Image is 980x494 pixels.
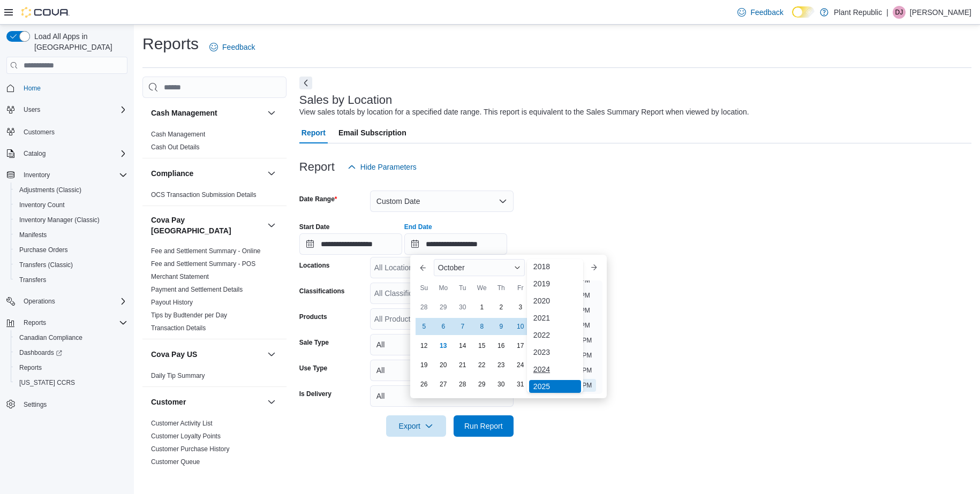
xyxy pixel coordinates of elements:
[19,363,42,372] span: Reports
[473,337,491,354] div: day-15
[473,318,491,335] div: day-8
[733,2,787,23] a: Feedback
[19,276,46,284] span: Transfers
[19,81,127,95] span: Home
[416,318,433,335] div: day-5
[529,294,581,307] div: 2020
[151,260,255,268] span: Fee and Settlement Summary - POS
[265,348,278,361] button: Cova Pay US
[19,316,50,329] button: Reports
[142,188,287,206] div: Compliance
[493,318,510,335] div: day-9
[151,215,263,236] h3: Cova Pay [GEOGRAPHIC_DATA]
[299,287,345,295] label: Classifications
[434,259,525,276] div: Button. Open the month selector. October is currently selected.
[2,168,132,183] button: Inventory
[142,128,287,158] div: Cash Management
[299,107,749,118] div: View sales totals by location for a specified date range. This report is equivalent to the Sales ...
[11,227,132,242] button: Manifests
[142,369,287,386] div: Cova Pay US
[370,360,514,381] button: All
[151,298,193,307] span: Payout History
[151,432,221,440] a: Customer Loyalty Points
[438,263,465,272] span: October
[19,103,127,116] span: Users
[512,337,529,354] div: day-17
[15,214,104,226] a: Inventory Manager (Classic)
[473,279,491,297] div: We
[11,330,132,345] button: Canadian Compliance
[24,400,47,409] span: Settings
[529,260,581,273] div: 2018
[493,279,510,297] div: Th
[435,279,452,297] div: Mo
[265,396,278,408] button: Customer
[151,420,213,427] a: Customer Activity List
[19,398,51,411] a: Settings
[360,162,417,172] span: Hide Parameters
[151,260,255,268] a: Fee and Settlement Summary - POS
[19,186,81,194] span: Adjustments (Classic)
[750,7,783,18] span: Feedback
[15,331,87,344] a: Canadian Compliance
[151,108,263,118] button: Cash Management
[2,102,132,117] button: Users
[151,191,257,199] span: OCS Transaction Submission Details
[454,299,471,316] div: day-30
[15,273,127,286] span: Transfers
[2,80,132,96] button: Home
[151,191,257,199] a: OCS Transaction Submission Details
[19,103,44,116] button: Users
[386,415,446,437] button: Export
[473,356,491,374] div: day-22
[19,295,59,308] button: Operations
[151,247,261,255] span: Fee and Settlement Summary - Online
[464,421,503,431] span: Run Report
[299,161,335,173] h3: Report
[24,128,55,136] span: Customers
[151,273,209,280] a: Merchant Statement
[435,299,452,316] div: day-29
[142,417,287,485] div: Customer
[2,146,132,161] button: Catalog
[151,397,263,407] button: Customer
[404,223,432,231] label: End Date
[151,131,205,138] a: Cash Management
[265,107,278,119] button: Cash Management
[895,6,903,19] span: DJ
[19,348,62,357] span: Dashboards
[414,298,549,394] div: October, 2025
[151,349,263,360] button: Cova Pay US
[585,259,602,276] button: Next month
[151,299,193,306] a: Payout History
[435,318,452,335] div: day-6
[299,261,330,270] label: Locations
[834,6,882,19] p: Plant Republic
[393,415,440,437] span: Export
[512,279,529,297] div: Fr
[151,311,227,319] a: Tips by Budtender per Day
[19,125,127,138] span: Customers
[30,31,127,52] span: Load All Apps in [GEOGRAPHIC_DATA]
[24,105,40,114] span: Users
[265,167,278,180] button: Compliance
[15,184,127,196] span: Adjustments (Classic)
[414,259,432,276] button: Previous Month
[473,299,491,316] div: day-1
[19,231,47,239] span: Manifests
[11,345,132,360] a: Dashboards
[151,168,193,179] h3: Compliance
[301,122,326,143] span: Report
[15,273,50,286] a: Transfers
[19,82,45,95] a: Home
[299,77,312,89] button: Next
[454,337,471,354] div: day-14
[416,299,433,316] div: day-28
[473,376,491,393] div: day-29
[512,376,529,393] div: day-31
[11,272,132,287] button: Transfers
[19,295,127,308] span: Operations
[416,356,433,374] div: day-19
[15,244,72,256] a: Purchase Orders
